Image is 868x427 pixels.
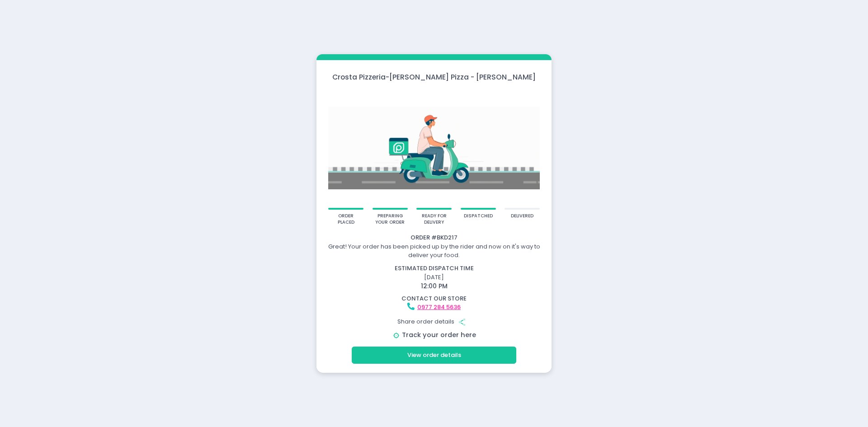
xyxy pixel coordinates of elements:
[352,347,516,364] button: View order details
[420,213,449,226] div: ready for delivery
[318,264,550,273] div: estimated dispatch time
[312,264,556,291] div: [DATE]
[318,233,550,242] div: Order # BKD217
[511,213,533,220] div: delivered
[331,213,361,226] div: order placed
[402,330,476,339] a: Track your order here
[421,282,448,291] span: 12:00 PM
[318,313,550,330] div: Share order details
[375,213,405,226] div: preparing your order
[318,294,550,303] div: contact our store
[464,213,493,220] div: dispatched
[417,303,461,311] a: 0977 284 5636
[316,72,552,82] div: Crosta Pizzeria - [PERSON_NAME] Pizza - [PERSON_NAME]
[318,242,550,260] div: Great! Your order has been picked up by the rider and now on it's way to deliver your food.
[328,88,540,208] img: talkie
